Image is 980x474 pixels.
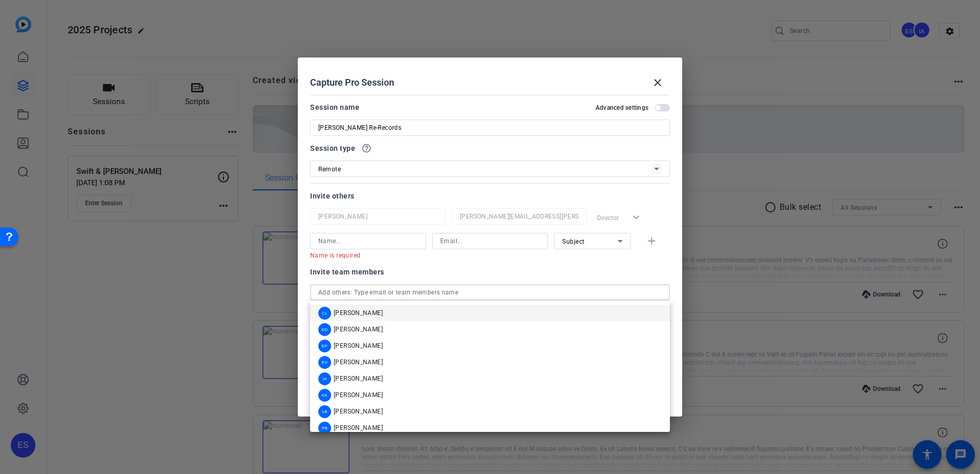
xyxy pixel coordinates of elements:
[460,210,579,223] input: Email...
[318,307,331,320] div: CL
[310,249,418,261] mat-error: Name is required
[334,342,383,350] span: [PERSON_NAME]
[440,235,540,247] input: Email...
[334,309,383,317] span: [PERSON_NAME]
[310,190,670,202] div: Invite others
[562,238,585,245] span: Subject
[596,104,648,112] h2: Advanced settings
[318,372,331,385] div: IA
[318,166,341,173] span: Remote
[334,374,383,383] span: [PERSON_NAME]
[334,391,383,399] span: [PERSON_NAME]
[334,325,383,333] span: [PERSON_NAME]
[318,422,331,434] div: PB
[318,122,662,134] input: Enter Session Name
[310,101,359,113] div: Session name
[318,210,437,223] input: Name...
[310,266,670,278] div: Invite team members
[310,142,355,154] span: Session type
[334,358,383,366] span: [PERSON_NAME]
[318,405,331,418] div: LB
[318,235,418,247] input: Name...
[310,70,670,95] div: Capture Pro Session
[318,389,331,402] div: KK
[651,76,664,89] mat-icon: close
[334,407,383,416] span: [PERSON_NAME]
[318,340,331,352] div: EP
[318,356,331,369] div: EV
[318,323,331,336] div: DD
[361,143,372,153] mat-icon: help_outline
[334,424,383,432] span: [PERSON_NAME]
[318,286,662,299] input: Add others: Type email or team members name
